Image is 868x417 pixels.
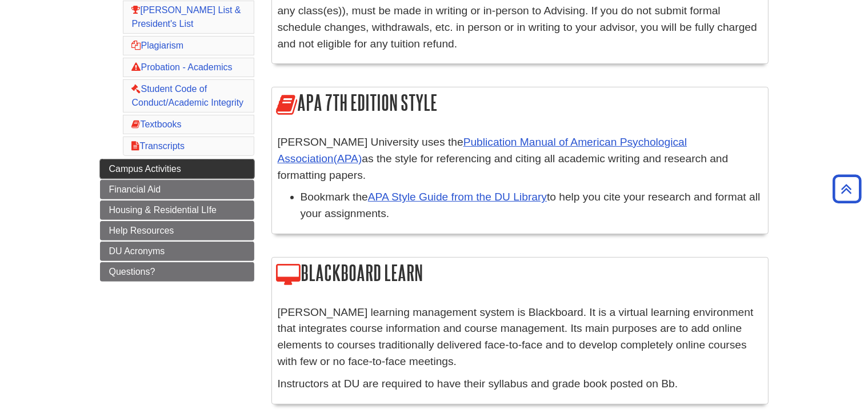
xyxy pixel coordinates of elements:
[132,5,241,29] a: [PERSON_NAME] List & President's List
[132,41,184,50] a: Plagiarism
[278,304,762,370] p: [PERSON_NAME] learning management system is Blackboard. It is a virtual learning environment that...
[278,136,687,165] a: Publication Manual of American Psychological Association(APA)
[109,267,155,276] span: Questions?
[100,159,254,179] a: Campus Activities
[272,87,768,120] h2: APA 7th Edition Style
[278,134,762,183] p: [PERSON_NAME] University uses the as the style for referencing and citing all academic writing an...
[109,205,217,215] span: Housing & Residential LIfe
[109,185,161,194] span: Financial Aid
[109,226,174,235] span: Help Resources
[132,141,185,151] a: Transcripts
[100,180,254,199] a: Financial Aid
[278,376,762,392] p: Instructors at DU are required to have their syllabus and grade book posted on Bb.
[100,262,254,282] a: Questions?
[272,258,768,290] h2: Blackboard Learn
[301,189,762,222] li: Bookmark the to help you cite your research and format all your assignments.
[100,242,254,261] a: DU Acronyms
[829,181,865,197] a: Back to Top
[132,62,233,72] a: Probation - Academics
[109,164,181,174] span: Campus Activities
[132,119,182,129] a: Textbooks
[132,84,244,107] a: Student Code of Conduct/Academic Integrity
[368,191,547,203] a: APA Style Guide from the DU Library
[109,246,165,256] span: DU Acronyms
[100,201,254,220] a: Housing & Residential LIfe
[100,221,254,240] a: Help Resources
